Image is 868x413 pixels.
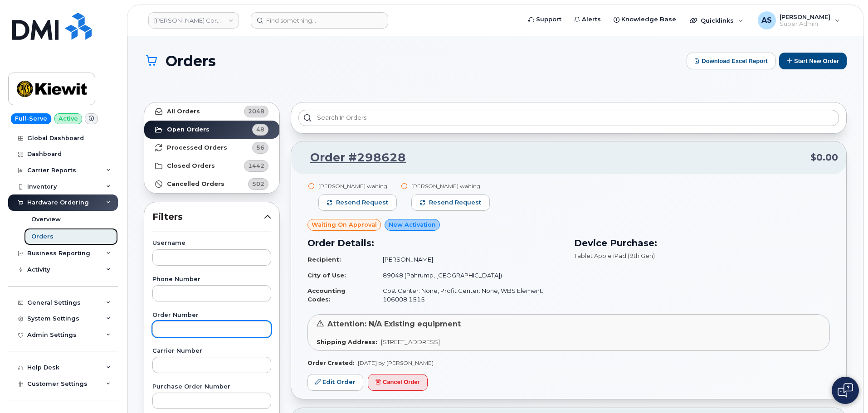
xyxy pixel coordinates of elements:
strong: Shipping Address: [317,338,377,345]
strong: Cancelled Orders [167,180,224,188]
span: 2048 [248,107,264,116]
td: 89048 (Pahrump, [GEOGRAPHIC_DATA]) [375,267,563,283]
a: Processed Orders56 [144,139,279,157]
td: [PERSON_NAME] [375,252,563,267]
strong: All Orders [167,108,200,115]
label: Carrier Number [152,348,271,354]
label: Username [152,240,271,246]
h3: Order Details: [307,236,563,250]
strong: Accounting Codes: [307,287,346,303]
a: Order #298628 [299,150,406,166]
span: 502 [252,180,264,188]
a: All Orders2048 [144,102,279,121]
h3: Device Purchase: [574,236,830,250]
span: $0.00 [810,151,838,164]
span: Orders [166,53,216,69]
span: Filters [152,210,264,224]
a: Closed Orders1442 [144,157,279,175]
img: Open chat [838,383,853,398]
span: Tablet Apple iPad (9th Gen) [574,252,655,259]
strong: City of Use: [307,272,346,279]
strong: Closed Orders [167,162,215,170]
button: Download Excel Report [687,53,775,69]
strong: Recipient: [307,256,341,263]
button: Resend request [411,194,490,211]
a: Edit Order [307,374,363,391]
button: Cancel Order [368,374,428,391]
button: Resend request [318,194,397,211]
label: Purchase Order Number [152,384,271,390]
strong: Order Created: [307,360,354,366]
span: Attention: N/A Existing equipment [327,320,461,328]
span: Waiting On Approval [312,220,377,229]
label: Phone Number [152,277,271,282]
a: Open Orders48 [144,121,279,139]
span: 48 [256,125,264,134]
span: Resend request [336,199,388,207]
span: Resend request [429,199,481,207]
span: [DATE] by [PERSON_NAME] [358,360,434,366]
span: 1442 [248,161,264,170]
button: Start New Order [779,53,847,69]
label: Order Number [152,312,271,318]
strong: Processed Orders [167,144,227,151]
strong: Open Orders [167,126,210,133]
span: 56 [256,143,264,152]
td: Cost Center: None, Profit Center: None, WBS Element: 106008.1515 [375,283,563,307]
div: [PERSON_NAME] waiting [411,182,490,190]
span: New Activation [389,220,436,229]
input: Search in orders [298,110,839,126]
span: [STREET_ADDRESS] [381,338,440,345]
div: [PERSON_NAME] waiting [318,182,397,190]
a: Cancelled Orders502 [144,175,279,193]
